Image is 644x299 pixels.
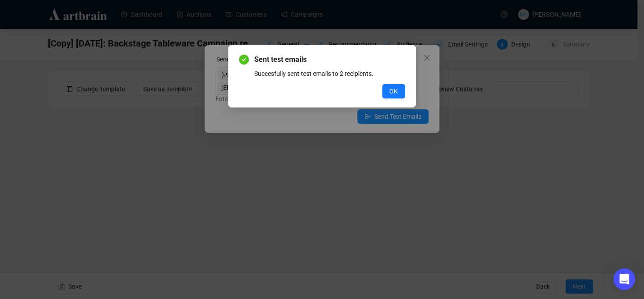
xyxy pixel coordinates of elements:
span: check-circle [239,55,249,65]
div: Open Intercom Messenger [613,268,635,290]
button: OK [382,84,405,98]
span: OK [389,86,398,96]
span: Sent test emails [254,54,405,65]
div: Succesfully sent test emails to 2 recipients. [254,69,405,79]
